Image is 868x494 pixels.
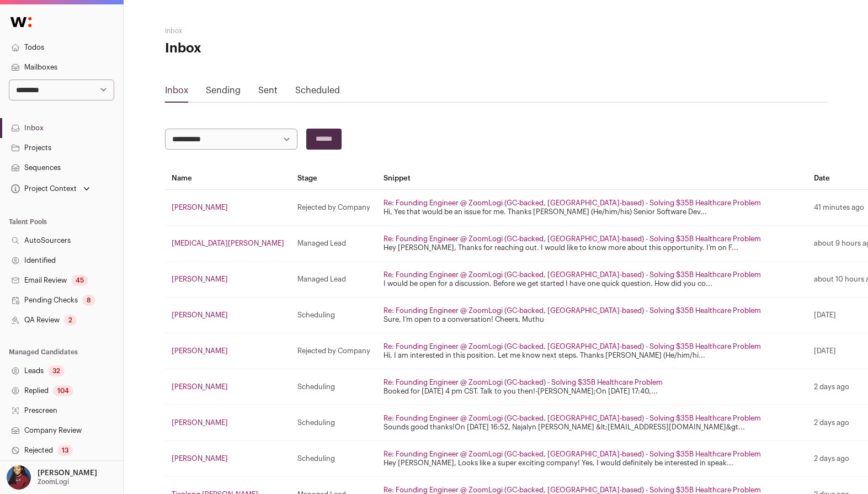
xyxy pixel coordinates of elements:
[172,455,228,462] a: [PERSON_NAME]
[384,343,761,350] a: Re: Founding Engineer @ ZoomLogi (GC-backed, [GEOGRAPHIC_DATA]-based) - Solving $35B Healthcare P...
[165,86,188,95] a: Inbox
[172,419,228,426] a: [PERSON_NAME]
[9,184,77,193] div: Project Context
[384,280,712,287] a: I would be open for a discussion. Before we get started I have one quick question. How did you co...
[165,167,291,190] th: Name
[53,385,73,396] div: 104
[384,244,738,251] a: Hey [PERSON_NAME], Thanks for reaching out. I would like to know more about this opportunity. I’m...
[291,226,377,262] td: Managed Lead
[384,199,761,206] a: Re: Founding Engineer @ ZoomLogi (GC-backed, [GEOGRAPHIC_DATA]-based) - Solving $35B Healthcare P...
[384,423,745,431] a: Sounds good thanks!On [DATE] 16:52, Najalyn [PERSON_NAME] &lt;[EMAIL_ADDRESS][DOMAIN_NAME]&gt...
[165,26,386,35] h2: Inbox
[384,271,761,278] a: Re: Founding Engineer @ ZoomLogi (GC-backed, [GEOGRAPHIC_DATA]-based) - Solving $35B Healthcare P...
[172,204,228,211] a: [PERSON_NAME]
[384,235,761,242] a: Re: Founding Engineer @ ZoomLogi (GC-backed, [GEOGRAPHIC_DATA]-based) - Solving $35B Healthcare P...
[7,465,31,490] img: 10010497-medium_jpg
[291,441,377,477] td: Scheduling
[172,347,228,354] a: [PERSON_NAME]
[291,262,377,298] td: Managed Lead
[384,450,761,458] a: Re: Founding Engineer @ ZoomLogi (GC-backed, [GEOGRAPHIC_DATA]-based) - Solving $35B Healthcare P...
[57,445,73,456] div: 13
[172,383,228,390] a: [PERSON_NAME]
[48,365,65,376] div: 32
[291,298,377,333] td: Scheduling
[4,465,99,490] button: Open dropdown
[384,459,733,466] a: Hey [PERSON_NAME], Looks like a super exciting company! Yes, I would definitely be interested in ...
[82,295,95,306] div: 8
[384,379,663,386] a: Re: Founding Engineer @ ZoomLogi (GC-backed) - Solving $35B Healthcare Problem
[172,275,228,283] a: [PERSON_NAME]
[258,86,278,95] a: Sent
[291,369,377,405] td: Scheduling
[9,181,92,196] button: Open dropdown
[384,316,544,323] a: Sure, I’m open to a conversation! Cheers, Muthu
[165,40,386,57] h1: Inbox
[384,415,761,422] a: Re: Founding Engineer @ ZoomLogi (GC-backed, [GEOGRAPHIC_DATA]-based) - Solving $35B Healthcare P...
[38,469,97,477] p: [PERSON_NAME]
[291,167,377,190] th: Stage
[384,208,707,215] a: Hi, Yes that would be an issue for me. Thanks [PERSON_NAME] (He/him/his) Senior Software Dev...
[384,352,705,359] a: Hi, I am interested in this position. Let me know next steps. Thanks [PERSON_NAME] (He/him/hi...
[172,240,284,247] a: [MEDICAL_DATA][PERSON_NAME]
[71,275,88,286] div: 45
[295,86,340,95] a: Scheduled
[206,86,241,95] a: Sending
[4,11,38,33] img: Wellfound
[291,405,377,441] td: Scheduling
[172,311,228,318] a: [PERSON_NAME]
[384,307,761,314] a: Re: Founding Engineer @ ZoomLogi (GC-backed, [GEOGRAPHIC_DATA]-based) - Solving $35B Healthcare P...
[291,190,377,226] td: Rejected by Company
[64,315,77,326] div: 2
[291,333,377,369] td: Rejected by Company
[377,167,807,190] th: Snippet
[384,486,761,493] a: Re: Founding Engineer @ ZoomLogi (GC-backed, [GEOGRAPHIC_DATA]-based) - Solving $35B Healthcare P...
[38,477,69,486] p: ZoomLogi
[384,387,658,395] a: Booked for [DATE] 4 pm CST. Talk to you then!-[PERSON_NAME];On [DATE] 17:40,...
